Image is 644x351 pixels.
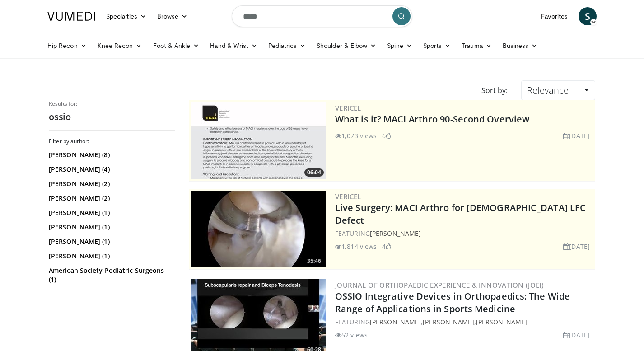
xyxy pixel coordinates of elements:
[92,37,148,55] a: Knee Recon
[49,138,175,145] h3: Filter by author:
[521,80,595,100] a: Relevance
[382,37,417,55] a: Spine
[304,257,324,265] span: 35:46
[335,103,361,112] a: Vericel
[49,194,173,203] a: [PERSON_NAME] (2)
[42,37,92,55] a: Hip Recon
[335,201,586,226] a: Live Surgery: MACI Arthro for [DEMOGRAPHIC_DATA] LFC Defect
[152,7,193,25] a: Browse
[49,237,173,246] a: [PERSON_NAME] (1)
[311,37,382,55] a: Shoulder & Elbow
[418,37,457,55] a: Sports
[382,242,391,251] li: 4
[476,318,527,326] a: [PERSON_NAME]
[148,37,205,55] a: Foot & Ankle
[335,317,593,327] div: FEATURING , ,
[49,100,175,108] p: Results for:
[563,330,590,340] li: [DATE]
[382,131,391,140] li: 6
[304,168,324,177] span: 06:04
[335,242,377,251] li: 1,814 views
[335,131,377,140] li: 1,073 views
[49,252,173,261] a: [PERSON_NAME] (1)
[49,208,173,217] a: [PERSON_NAME] (1)
[475,80,514,100] div: Sort by:
[49,266,173,284] a: American Society Podiatric Surgeons (1)
[191,191,326,267] a: 35:46
[335,290,570,315] a: OSSIO Integrative Devices in Orthopaedics: The Wide Range of Applications in Sports Medicine
[497,37,543,55] a: Business
[563,242,590,251] li: [DATE]
[370,318,421,326] a: [PERSON_NAME]
[335,113,529,125] a: What is it? MACI Arthro 90-Second Overview
[49,179,173,188] a: [PERSON_NAME] (2)
[456,37,497,55] a: Trauma
[191,102,326,179] a: 06:04
[370,229,421,238] a: [PERSON_NAME]
[563,131,590,140] li: [DATE]
[263,37,311,55] a: Pediatrics
[335,229,593,238] div: FEATURING
[49,111,175,123] h2: ossio
[191,102,326,179] img: aa6cc8ed-3dbf-4b6a-8d82-4a06f68b6688.300x170_q85_crop-smart_upscale.jpg
[49,150,173,159] a: [PERSON_NAME] (8)
[232,5,412,27] input: Search topics, interventions
[536,7,573,25] a: Favorites
[191,191,326,267] img: eb023345-1e2d-4374-a840-ddbc99f8c97c.300x170_q85_crop-smart_upscale.jpg
[579,7,597,25] a: S
[423,318,474,326] a: [PERSON_NAME]
[335,192,361,201] a: Vericel
[101,7,152,25] a: Specialties
[335,330,368,340] li: 52 views
[49,223,173,232] a: [PERSON_NAME] (1)
[47,12,95,21] img: VuMedi Logo
[527,84,569,96] span: Relevance
[205,37,263,55] a: Hand & Wrist
[49,165,173,174] a: [PERSON_NAME] (4)
[335,281,544,290] a: Journal of Orthopaedic Experience & Innovation (JOEI)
